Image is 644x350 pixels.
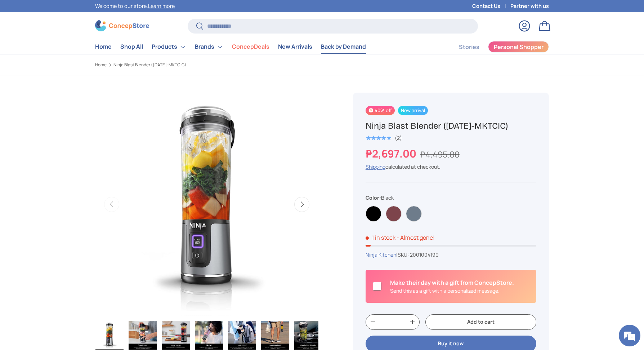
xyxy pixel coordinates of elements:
a: Learn more [148,3,175,9]
img: Ninja Blast Blender (BC151-MKTCIC) [95,321,124,350]
span: Black [381,194,394,201]
p: - Almost gone! [397,234,435,242]
div: calculated at checkout. [366,163,536,170]
a: Stories [459,40,479,54]
a: Personal Shopper [488,41,549,53]
a: Back by Demand [321,40,366,54]
img: Ninja Blast Blender (BC151-MKTCIC) [162,321,190,350]
input: Is this a gift? [373,282,381,291]
div: Chat with us now [37,40,121,50]
h1: Ninja Blast Blender ([DATE]-MKTCIC) [366,120,536,132]
nav: Secondary [442,40,549,54]
span: 40% off [366,106,395,115]
a: Home [95,63,107,67]
a: Contact Us [472,2,510,10]
span: 1 in stock [366,234,395,242]
a: Home [95,40,112,54]
s: ₱4,495.00 [420,149,460,160]
a: Shop All [120,40,143,54]
span: Personal Shopper [494,44,544,50]
span: We're online! [42,91,99,164]
textarea: Type your message and hit 'Enter' [4,197,137,222]
a: ConcepDeals [232,40,269,54]
img: Ninja Blast Blender (BC151-MKTCIC) [261,321,289,350]
nav: Primary [95,40,366,54]
img: Ninja Blast Blender (BC151-MKTCIC) [195,321,223,350]
a: Ninja Kitchen [366,251,396,258]
span: New arrival [398,106,428,115]
a: 5.0 out of 5.0 stars (2) [366,133,402,141]
p: Welcome to our store. [95,2,175,10]
div: Is this a gift? [390,278,514,294]
span: | [396,251,439,258]
summary: Brands [191,40,228,54]
legend: Color: [366,194,394,201]
strong: ₱2,697.00 [366,146,418,161]
div: 5.0 out of 5.0 stars [366,135,391,141]
a: Shipping [366,163,385,170]
span: SKU: [398,251,409,258]
span: ★★★★★ [366,134,391,142]
summary: Products [147,40,191,54]
img: Ninja Blast Blender (BC151-MKTCIC) [228,321,256,350]
a: Ninja Blast Blender ([DATE]-MKTCIC) [113,63,186,67]
img: Ninja Blast Blender (BC151-MKTCIC) [294,321,322,350]
nav: Breadcrumbs [95,62,336,68]
div: (2) [395,135,402,141]
img: ConcepStore [95,20,149,31]
button: Add to cart [425,314,536,330]
span: 2001004199 [410,251,439,258]
div: Minimize live chat window [118,4,135,21]
img: Ninja Blast Blender (BC151-MKTCIC) [129,321,157,350]
a: New Arrivals [278,40,312,54]
a: Partner with us [510,2,549,10]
